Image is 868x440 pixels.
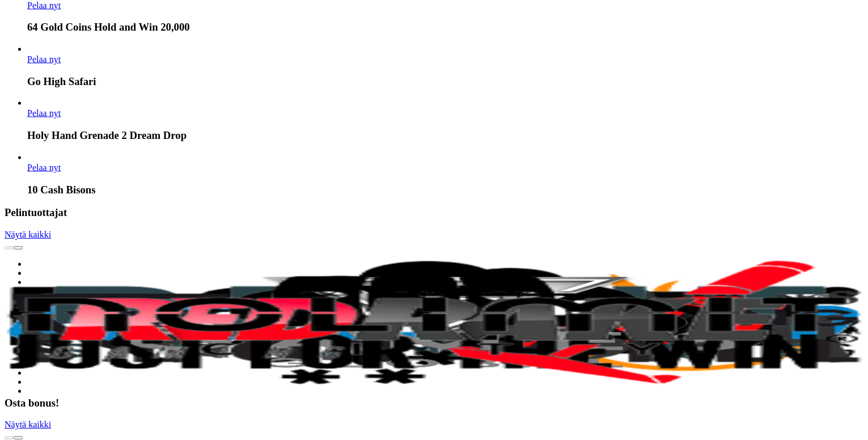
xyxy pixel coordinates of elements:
[5,259,863,386] img: Nolimit City
[5,246,14,249] button: prev slide
[14,246,23,249] button: next slide
[27,108,61,118] span: Pelaa nyt
[27,153,863,196] article: 10 Cash Bisons
[5,436,14,439] button: prev slide
[27,54,61,64] span: Pelaa nyt
[27,129,863,142] h3: Holy Hand Grenade 2 Dream Drop
[27,108,61,118] a: Holy Hand Grenade 2 Dream Drop
[5,397,863,409] h3: Osta bonus!
[27,1,61,10] a: 64 Gold Coins Hold and Win 20,000
[27,44,863,88] article: Go High Safari
[27,1,61,10] span: Pelaa nyt
[27,163,61,172] span: Pelaa nyt
[14,436,23,439] button: next slide
[27,75,863,88] h3: Go High Safari
[27,21,863,33] h3: 64 Gold Coins Hold and Win 20,000
[27,184,863,196] h3: 10 Cash Bisons
[27,54,61,64] a: Go High Safari
[5,206,863,219] h3: Pelintuottajat
[27,98,863,142] article: Holy Hand Grenade 2 Dream Drop
[5,230,51,239] a: Näytä kaikki
[5,420,51,429] a: Näytä kaikki
[27,163,61,172] a: 10 Cash Bisons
